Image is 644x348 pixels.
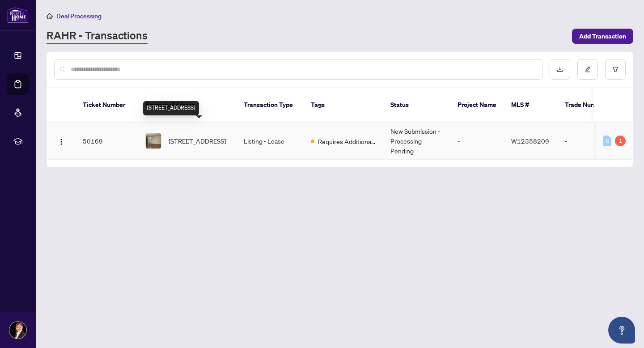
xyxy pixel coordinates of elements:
[383,123,450,160] td: New Submission - Processing Pending
[169,136,226,146] span: [STREET_ADDRESS]
[138,88,237,123] th: Property Address
[237,88,304,123] th: Transaction Type
[608,317,635,344] button: Open asap
[450,88,504,123] th: Project Name
[558,88,620,123] th: Trade Number
[47,13,53,19] span: home
[605,59,626,80] button: filter
[579,29,626,43] span: Add Transaction
[54,134,68,148] button: Logo
[304,88,383,123] th: Tags
[550,59,570,80] button: download
[572,29,633,44] button: Add Transaction
[557,66,563,72] span: download
[450,123,504,160] td: -
[56,12,102,20] span: Deal Processing
[318,136,376,146] span: Requires Additional Docs
[237,123,304,160] td: Listing - Lease
[511,137,549,145] span: W12358209
[383,88,450,123] th: Status
[603,136,611,146] div: 0
[612,66,619,72] span: filter
[47,28,148,44] a: RAHR - Transactions
[58,138,65,145] img: Logo
[9,322,26,339] img: Profile Icon
[615,136,626,146] div: 1
[76,123,138,160] td: 50169
[504,88,558,123] th: MLS #
[577,59,598,80] button: edit
[585,66,591,72] span: edit
[76,88,138,123] th: Ticket Number
[558,123,620,160] td: -
[143,101,199,115] div: [STREET_ADDRESS]
[7,7,29,23] img: logo
[146,133,161,149] img: thumbnail-img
